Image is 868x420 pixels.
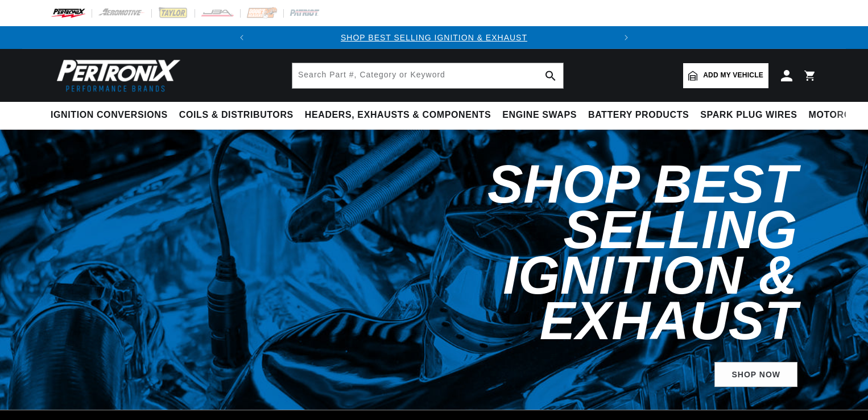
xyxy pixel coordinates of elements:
[305,109,491,121] span: Headers, Exhausts & Components
[179,109,294,121] span: Coils & Distributors
[695,102,803,129] summary: Spark Plug Wires
[588,109,689,121] span: Battery Products
[311,162,797,344] h2: Shop Best Selling Ignition & Exhaust
[51,102,173,129] summary: Ignition Conversions
[173,102,299,129] summary: Coils & Distributors
[292,63,563,88] input: Search Part #, Category or Keyword
[714,362,797,388] a: SHOP NOW
[700,109,797,121] span: Spark Plug Wires
[22,26,846,49] slideshow-component: Translation missing: en.sections.announcements.announcement_bar
[703,70,763,81] span: Add my vehicle
[51,56,181,95] img: Pertronix
[51,109,168,121] span: Ignition Conversions
[538,63,563,88] button: search button
[502,109,577,121] span: Engine Swaps
[253,31,615,44] div: Announcement
[299,102,497,129] summary: Headers, Exhausts & Components
[582,102,695,129] summary: Battery Products
[615,26,638,49] button: Translation missing: en.sections.announcements.next_announcement
[253,31,615,44] div: 1 of 2
[341,33,527,42] a: SHOP BEST SELLING IGNITION & EXHAUST
[683,63,768,88] a: Add my vehicle
[230,26,253,49] button: Translation missing: en.sections.announcements.previous_announcement
[497,102,582,129] summary: Engine Swaps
